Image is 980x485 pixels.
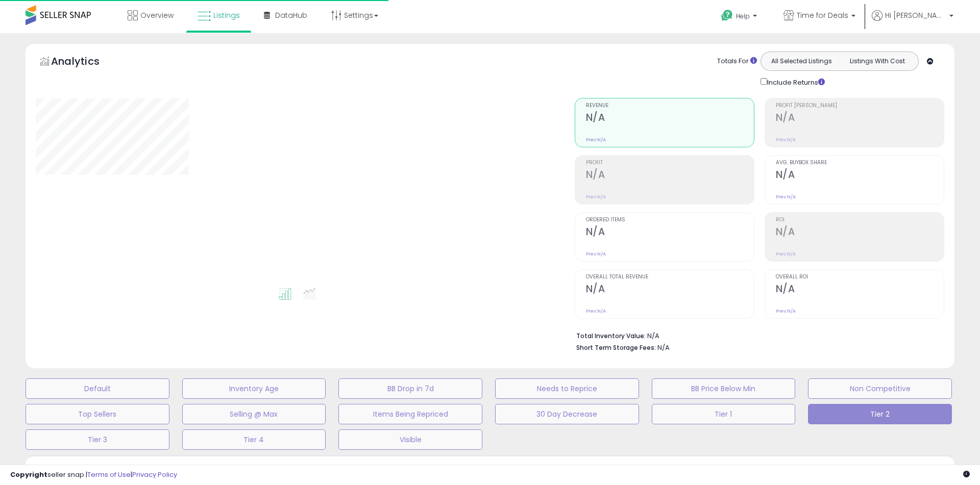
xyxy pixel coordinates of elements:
[576,343,656,352] b: Short Term Storage Fees:
[26,429,169,450] button: Tier 3
[182,429,326,450] button: Tier 4
[753,76,837,88] div: Include Returns
[182,378,326,399] button: Inventory Age
[776,283,944,297] h2: N/A
[808,404,952,424] button: Tier 2
[586,226,754,240] h2: N/A
[338,429,482,450] button: Visible
[736,12,750,20] span: Help
[586,169,754,183] h2: N/A
[776,112,944,125] h2: N/A
[776,217,944,223] span: ROI
[182,404,326,424] button: Selling @ Max
[338,404,482,424] button: Items Being Repriced
[776,194,796,200] small: Prev: N/A
[776,251,796,257] small: Prev: N/A
[776,103,944,109] span: Profit [PERSON_NAME]
[808,378,952,399] button: Non Competitive
[657,343,670,352] span: N/A
[10,470,177,480] div: seller snap | |
[776,274,944,280] span: Overall ROI
[10,470,47,479] strong: Copyright
[776,169,944,183] h2: N/A
[586,308,606,314] small: Prev: N/A
[275,10,307,20] span: DataHub
[885,10,946,20] span: Hi [PERSON_NAME]
[652,378,796,399] button: BB Price Below Min
[839,55,915,68] button: Listings With Cost
[797,10,848,20] span: Time for Deals
[764,55,840,68] button: All Selected Listings
[586,137,606,143] small: Prev: N/A
[213,10,240,20] span: Listings
[776,226,944,240] h2: N/A
[586,112,754,125] h2: N/A
[586,194,606,200] small: Prev: N/A
[586,274,754,280] span: Overall Total Revenue
[586,103,754,109] span: Revenue
[576,329,937,341] li: N/A
[51,54,119,71] h5: Analytics
[495,378,639,399] button: Needs to Reprice
[872,10,953,33] a: Hi [PERSON_NAME]
[721,9,733,22] i: Get Help
[776,137,796,143] small: Prev: N/A
[586,283,754,297] h2: N/A
[26,404,169,424] button: Top Sellers
[495,404,639,424] button: 30 Day Decrease
[576,331,646,340] b: Total Inventory Value:
[586,217,754,223] span: Ordered Items
[652,404,796,424] button: Tier 1
[140,10,174,20] span: Overview
[776,308,796,314] small: Prev: N/A
[26,378,169,399] button: Default
[713,2,767,33] a: Help
[586,251,606,257] small: Prev: N/A
[338,378,482,399] button: BB Drop in 7d
[776,160,944,166] span: Avg. Buybox Share
[586,160,754,166] span: Profit
[717,57,757,66] div: Totals For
